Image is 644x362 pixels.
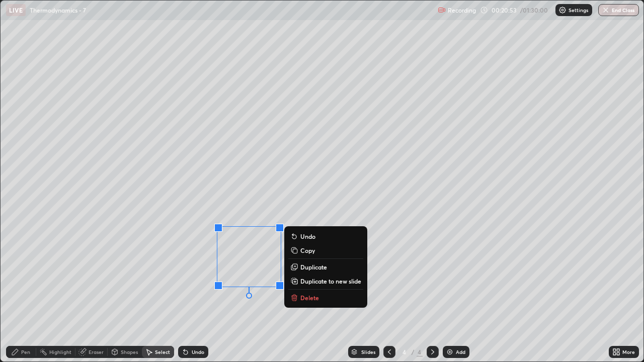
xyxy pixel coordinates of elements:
button: Delete [288,292,363,304]
img: end-class-cross [602,6,610,14]
p: Settings [569,8,588,13]
div: Select [155,349,170,354]
div: / [412,349,415,355]
div: Add [456,349,465,354]
div: Undo [192,349,204,354]
div: Pen [21,349,30,354]
div: Highlight [49,349,71,354]
p: Duplicate to new slide [300,277,361,285]
div: 4 [417,347,423,356]
div: Shapes [121,349,138,354]
p: Undo [300,232,315,240]
button: End Class [598,4,639,16]
p: Delete [300,294,319,302]
div: 4 [399,349,410,355]
p: Duplicate [300,263,327,271]
p: LIVE [9,6,23,14]
button: Duplicate to new slide [288,275,363,287]
img: recording.375f2c34.svg [438,6,446,14]
img: class-settings-icons [558,6,567,14]
button: Copy [288,244,363,256]
div: Eraser [89,349,104,354]
p: Copy [300,246,315,254]
div: Slides [361,349,375,354]
img: add-slide-button [446,348,454,356]
button: Undo [288,230,363,242]
button: Duplicate [288,261,363,273]
div: More [622,349,635,354]
p: Thermodynamics - 7 [30,6,86,14]
p: Recording [448,7,476,14]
